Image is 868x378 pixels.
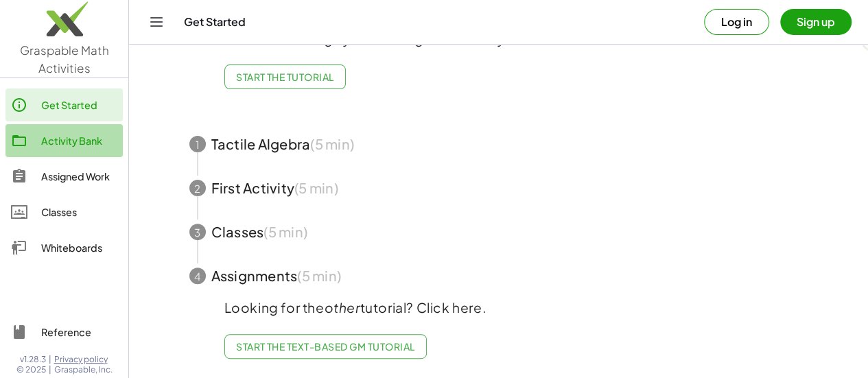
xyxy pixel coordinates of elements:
[173,254,825,298] button: 4Assignments(5 min)
[41,324,117,340] div: Reference
[5,231,123,264] a: Whiteboards
[49,364,51,375] span: |
[54,354,113,365] a: Privacy policy
[49,354,51,365] span: |
[5,196,123,228] a: Classes
[224,64,346,89] button: Start the Tutorial
[173,166,825,210] button: 2First Activity(5 min)
[20,43,109,75] span: Graspable Math Activities
[41,132,117,149] div: Activity Bank
[173,210,825,254] button: 3Classes(5 min)
[173,122,825,166] button: 1Tactile Algebra(5 min)
[224,334,427,359] a: Start the Text-based GM Tutorial
[145,11,167,33] button: Toggle navigation
[41,168,117,185] div: Assigned Work
[704,9,769,35] button: Log in
[236,71,334,83] span: Start the Tutorial
[189,224,206,240] div: 3
[54,364,113,375] span: Graspable, Inc.
[16,364,46,375] span: © 2025
[5,124,123,157] a: Activity Bank
[5,88,123,121] a: Get Started
[41,204,117,220] div: Classes
[189,180,206,196] div: 2
[20,354,46,365] span: v1.28.3
[236,340,415,353] span: Start the Text-based GM Tutorial
[189,268,206,284] div: 4
[5,160,123,193] a: Assigned Work
[224,298,773,318] p: Looking for the tutorial? Click here.
[189,136,206,152] div: 1
[5,316,123,349] a: Reference
[41,239,117,256] div: Whiteboards
[325,299,360,316] em: other
[780,9,852,35] button: Sign up
[41,97,117,113] div: Get Started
